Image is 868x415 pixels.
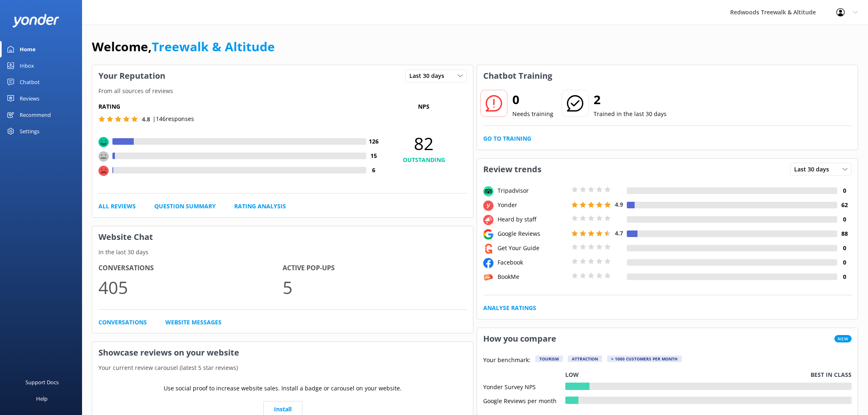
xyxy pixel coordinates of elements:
h4: 6 [366,166,381,175]
div: Google Reviews [496,229,569,238]
h4: 15 [366,151,381,160]
h3: Review trends [477,159,548,180]
a: Treewalk & Altitude [152,38,275,55]
img: yonder-white-logo.png [12,14,59,27]
p: In the last 30 days [92,248,473,257]
p: Your current review carousel (latest 5 star reviews) [92,363,473,372]
h4: OUTSTANDING [381,155,467,164]
p: Low [565,370,579,379]
h3: Chatbot Training [477,65,558,87]
h4: 0 [837,215,852,224]
span: 4.8 [142,115,150,123]
div: Heard by staff [496,215,569,224]
div: Support Docs [25,374,59,390]
span: 4.7 [615,229,623,237]
h4: 62 [837,201,852,210]
h4: 88 [837,229,852,238]
h4: 0 [837,244,852,253]
h4: 126 [366,137,381,146]
div: > 1000 customers per month [607,356,682,362]
h4: 0 [837,186,852,195]
h4: Conversations [98,263,283,274]
a: Rating Analysis [234,202,286,211]
h3: How you compare [477,328,562,349]
div: Recommend [20,107,51,123]
p: | 146 responses [153,114,194,123]
a: All Reviews [98,202,136,211]
h3: Website Chat [92,226,473,248]
span: 82 [381,133,467,154]
div: Inbox [20,57,34,74]
div: Home [20,41,36,57]
div: Help [36,390,48,407]
a: Conversations [98,318,147,327]
p: Your benchmark: [483,356,530,365]
a: Question Summary [154,202,216,211]
p: From all sources of reviews [92,87,473,96]
h3: Your Reputation [92,65,171,87]
h5: Rating [98,102,381,111]
div: Yonder [496,201,569,210]
p: Needs training [512,109,553,119]
div: Google Reviews per month [483,397,565,404]
a: Analyse Ratings [483,303,536,312]
div: Tourism [535,356,563,362]
div: BookMe [496,272,569,281]
h2: 2 [594,90,667,109]
h3: Showcase reviews on your website [92,342,473,363]
span: New [834,335,852,342]
div: Tripadvisor [496,186,569,195]
p: Use social proof to increase website sales. Install a badge or carousel on your website. [164,384,402,393]
p: NPS [381,102,467,111]
p: Trained in the last 30 days [594,109,667,119]
h1: Welcome, [92,37,275,57]
div: Settings [20,123,39,139]
h4: Active Pop-ups [283,263,467,274]
p: 405 [98,274,283,301]
a: Go to Training [483,134,531,143]
h4: 0 [837,272,852,281]
p: Best in class [811,370,852,379]
div: Get Your Guide [496,244,569,253]
h4: 0 [837,258,852,267]
span: Last 30 days [409,71,449,80]
div: Attraction [568,356,602,362]
div: Reviews [20,90,39,107]
h2: 0 [512,90,553,109]
div: Yonder Survey NPS [483,383,565,390]
a: Website Messages [165,318,222,327]
div: Facebook [496,258,569,267]
span: Last 30 days [794,165,834,174]
div: Chatbot [20,74,40,90]
p: 5 [283,274,467,301]
span: 4.9 [615,201,623,208]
